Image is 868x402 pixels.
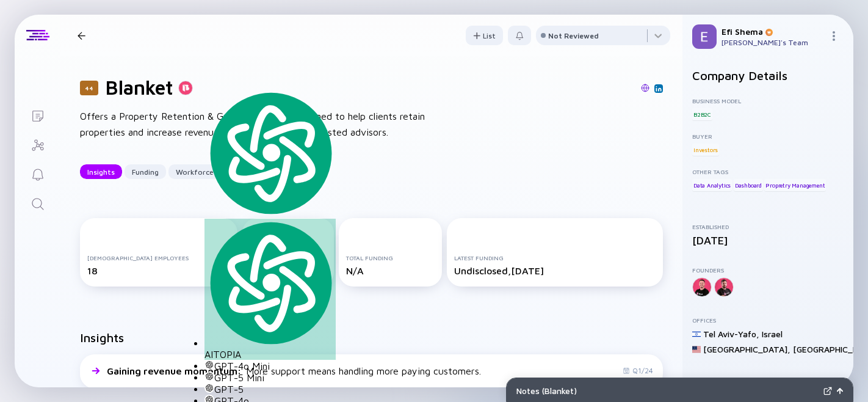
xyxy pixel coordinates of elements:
div: More support means handling more paying customers. [107,365,481,376]
img: Efi Profile Picture [692,24,717,49]
div: Latest Funding [454,254,656,261]
div: Dashboard [734,179,763,191]
div: Not Reviewed [548,31,599,40]
div: Tel Aviv-Yafo , [703,329,759,339]
img: Blanket Website [641,84,649,92]
div: [DEMOGRAPHIC_DATA] Employees [87,254,230,261]
div: [PERSON_NAME]'s Team [722,38,824,47]
a: Reminders [15,159,60,188]
div: Total Funding [346,254,435,261]
div: AITOPIA [204,219,336,359]
div: GPT-5 Mini [204,371,336,383]
a: Investor Map [15,130,60,159]
img: gpt-black.svg [204,360,214,370]
div: Data Analytics [692,179,732,191]
h2: Insights [80,331,124,345]
div: List [466,26,503,45]
div: 44 [80,81,98,95]
a: Lists [15,100,60,130]
img: gpt-black.svg [204,371,214,381]
a: Search [15,188,60,217]
img: Blanket Linkedin Page [656,86,662,92]
button: Insights [80,164,122,179]
div: GPT-4o Mini [204,360,336,371]
img: Israel Flag [692,330,701,338]
div: [GEOGRAPHIC_DATA] , [703,344,790,354]
div: Notes ( Blanket ) [516,386,819,396]
div: Workforce [168,163,221,181]
div: [DATE] [692,234,844,247]
div: B2B2C [692,108,712,120]
div: Other Tags [692,168,844,175]
div: Israel [762,329,783,339]
div: Investors [692,144,719,156]
div: 18 [87,265,230,276]
div: Offers a Property Retention & Growth Platform designed to help clients retain properties and incr... [80,109,471,140]
div: Founders [692,266,844,274]
div: Business Model [692,97,844,104]
h2: Company Details [692,68,844,82]
div: Established [692,223,844,230]
h1: Blanket [106,76,173,99]
div: Insights [80,163,122,181]
div: Buyer [692,133,844,140]
div: Offices [692,316,844,324]
div: Funding [125,163,166,181]
img: Expand Notes [823,387,832,395]
img: gpt-black.svg [204,383,214,393]
div: N/A [346,265,435,276]
div: GPT-5 [204,383,336,395]
div: Efi Shema [722,26,824,37]
div: Undisclosed, [DATE] [454,265,656,276]
img: Menu [829,31,839,41]
div: Q1/24 [623,366,653,375]
span: Gaining revenue momentum : [107,365,244,376]
img: logo.svg [204,219,336,346]
button: List [466,26,503,45]
div: Propretry Management [764,179,826,191]
button: Workforce [168,164,221,179]
img: Open Notes [837,388,843,394]
img: United States Flag [692,345,701,354]
img: logo.svg [204,89,336,217]
button: Funding [125,164,166,179]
